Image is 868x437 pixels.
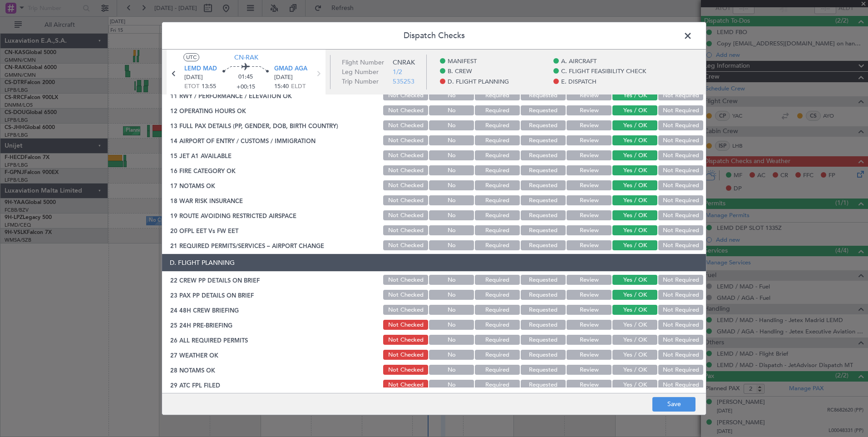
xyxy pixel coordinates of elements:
[658,210,703,220] button: Not Required
[658,180,703,190] button: Not Required
[658,275,703,285] button: Not Required
[658,135,703,145] button: Not Required
[658,150,703,160] button: Not Required
[658,225,703,235] button: Not Required
[658,195,703,205] button: Not Required
[658,320,703,330] button: Not Required
[658,105,703,115] button: Not Required
[658,335,703,345] button: Not Required
[658,290,703,300] button: Not Required
[658,365,703,375] button: Not Required
[658,165,703,175] button: Not Required
[162,22,706,50] header: Dispatch Checks
[658,380,703,390] button: Not Required
[658,305,703,315] button: Not Required
[658,240,703,250] button: Not Required
[658,350,703,360] button: Not Required
[658,120,703,130] button: Not Required
[658,90,703,100] button: Not Required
